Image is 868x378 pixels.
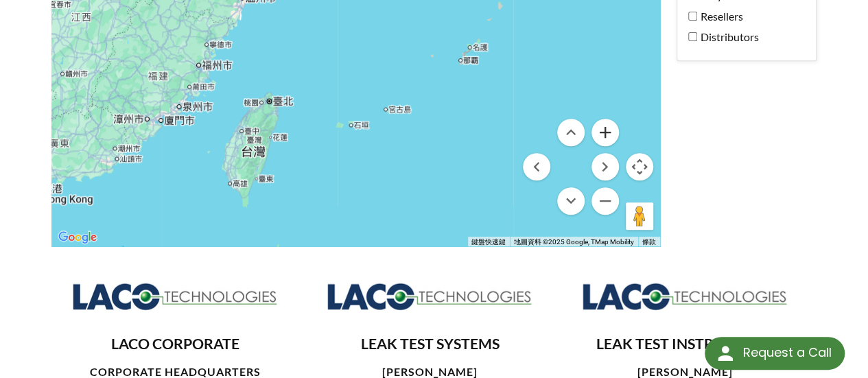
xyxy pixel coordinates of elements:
[523,153,550,180] button: 向左移動
[626,202,653,230] button: 將衣夾人拖曳到地圖上，就能開啟街景服務
[382,365,478,378] strong: [PERSON_NAME]
[89,365,260,378] strong: CORPORATE HEADQUARTERS
[572,335,797,354] h3: LEAK TEST INSTRUMENTS
[705,337,845,370] div: Request a Call
[714,342,736,364] img: round button
[637,365,732,378] strong: [PERSON_NAME]
[626,153,653,180] button: 地圖攝影機控制項
[742,337,831,368] div: Request a Call
[591,153,619,180] button: 向右移動
[55,228,100,246] a: 在 Google 地圖上開啟這個區域 (開啟新視窗)
[591,119,619,146] button: 放大
[62,335,287,354] h3: LACO CORPORATE
[72,282,278,311] img: Logo_LACO-TECH_hi-res.jpg
[557,119,585,146] button: 上移
[514,238,634,246] span: 地圖資料 ©2025 Google, TMap Mobility
[557,187,585,215] button: 下移
[318,335,542,354] h3: LEAK TEST SYSTEMS
[688,32,697,41] input: Distributors
[688,28,798,46] label: Distributors
[591,187,619,215] button: 縮小
[471,237,506,247] button: 鍵盤快速鍵
[327,282,532,311] img: Logo_LACO-TECH_hi-res.jpg
[688,12,697,21] input: Resellers
[582,282,788,311] img: Logo_LACO-TECH_hi-res.jpg
[688,8,798,25] label: Resellers
[55,228,100,246] img: Google
[642,238,656,246] a: 條款 (在新分頁中開啟)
